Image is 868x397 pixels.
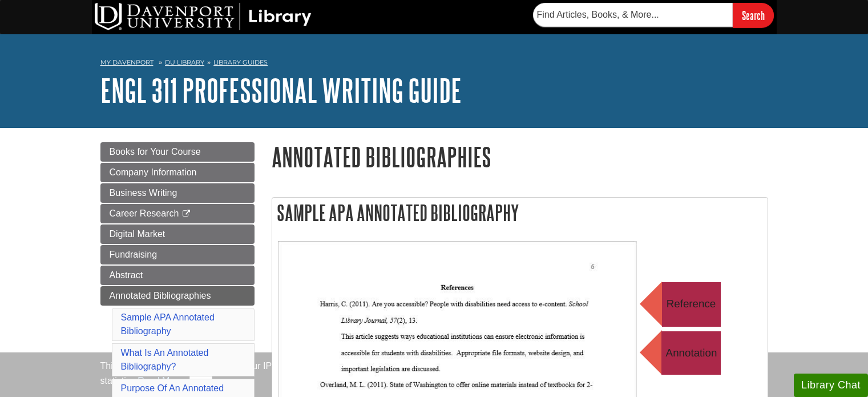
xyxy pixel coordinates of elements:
a: ENGL 311 Professional Writing Guide [100,73,462,108]
a: Company Information [100,163,255,182]
span: Fundraising [110,250,158,259]
a: Library Guides [213,58,268,66]
a: DU Library [165,58,204,66]
span: Career Research [110,208,179,218]
img: DU Library [95,3,312,30]
a: Business Writing [100,183,255,203]
a: What Is An Annotated Bibliography? [121,348,209,371]
a: Sample APA Annotated Bibliography [121,312,215,336]
button: Library Chat [794,374,868,397]
span: Annotated Bibliographies [110,291,211,300]
form: Searches DU Library's articles, books, and more [533,3,774,27]
a: Career Research [100,204,255,223]
h2: Sample APA Annotated Bibliography [272,198,768,228]
i: This link opens in a new window [181,210,191,218]
input: Find Articles, Books, & More... [533,3,733,27]
nav: breadcrumb [100,55,768,73]
span: Digital Market [110,229,165,239]
span: Books for Your Course [110,147,201,157]
a: Books for Your Course [100,142,255,162]
span: Abstract [110,270,143,280]
a: Digital Market [100,224,255,244]
span: Company Information [110,167,197,177]
input: Search [733,3,774,27]
span: Business Writing [110,188,177,198]
a: Annotated Bibliographies [100,286,255,306]
a: My Davenport [100,58,154,67]
a: Abstract [100,266,255,285]
a: Fundraising [100,245,255,264]
h1: Annotated Bibliographies [272,142,768,171]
